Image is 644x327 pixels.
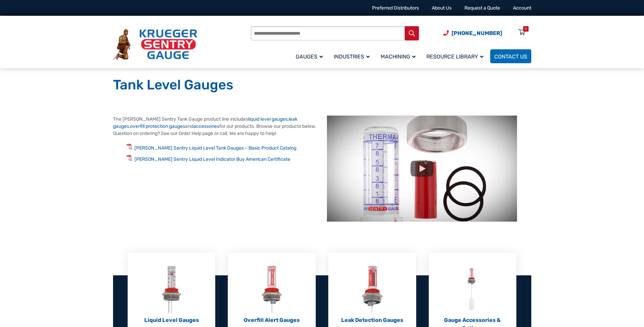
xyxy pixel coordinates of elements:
[193,123,219,129] a: accessories
[261,266,282,313] img: Overfill Alert Gauges
[494,53,527,60] span: Contact Us
[113,116,297,129] a: leak gauges
[113,29,197,60] img: Krueger Sentry Gauge
[330,48,376,64] a: Industries
[113,116,317,137] p: The [PERSON_NAME] Sentry Tank Gauge product line includes , , and for our products. Browse our pr...
[362,266,383,313] img: Leak Detection Gauges
[464,5,500,11] a: Request a Quote
[337,316,408,324] p: Leak Detection Gauges
[161,266,182,313] img: Liquid Level Gauges
[432,5,452,11] a: About Us
[422,48,490,64] a: Resource Library
[134,156,290,162] a: [PERSON_NAME] Sentry Liquid Level Indicator Buy American Certificate
[236,316,307,324] p: Overfill Alert Gauges
[462,266,483,313] img: Gauge Accessories & Options
[443,29,502,37] a: Phone Number (920) 434-8860
[296,53,323,60] span: Gauges
[452,30,502,36] span: [PHONE_NUMBER]
[513,5,531,11] a: Account
[292,48,330,64] a: Gauges
[376,48,422,64] a: Machining
[134,145,296,151] a: [PERSON_NAME] Sentry Liquid Level Tank Gauges – Basic Product Catalog
[248,116,288,122] a: liquid level gauges
[130,123,185,129] a: overfill protection gauges
[490,49,531,63] a: Contact Us
[372,5,419,11] a: Preferred Distributors
[525,26,527,32] div: 0
[426,53,483,60] span: Resource Library
[136,316,207,324] p: Liquid Level Gauges
[327,116,517,222] img: Tank Level Gauges
[381,53,416,60] span: Machining
[334,53,370,60] span: Industries
[113,76,531,93] h1: Tank Level Gauges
